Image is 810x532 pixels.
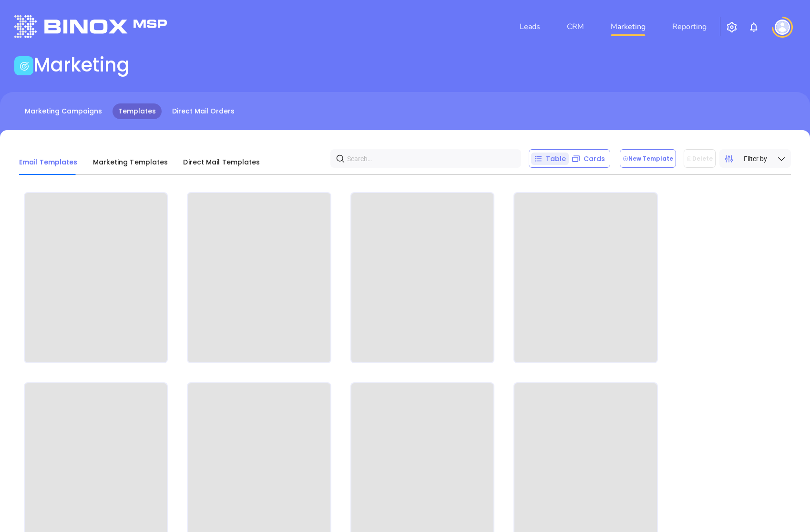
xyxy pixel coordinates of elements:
div: Cards [569,153,608,165]
img: iconNotification [748,21,759,33]
img: user [775,20,790,35]
a: Templates [113,103,162,119]
a: Leads [516,17,544,36]
span: Marketing Templates [93,157,168,167]
span: Filter by [744,153,767,164]
a: Marketing [607,17,649,36]
input: Search… [347,151,508,166]
a: CRM [563,17,588,36]
button: Delete [684,149,716,168]
span: Email Templates [19,157,78,167]
button: New Template [620,149,676,168]
div: Table [531,153,569,165]
h1: Marketing [33,53,130,76]
a: Marketing Campaigns [19,103,108,119]
span: Direct Mail Templates [183,157,260,167]
img: iconSetting [726,21,738,33]
img: logo [14,15,167,38]
a: Direct Mail Orders [166,103,240,119]
a: Reporting [668,17,710,36]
